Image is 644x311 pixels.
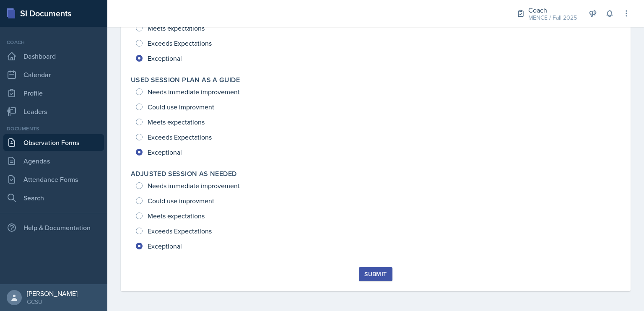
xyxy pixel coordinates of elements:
div: Coach [528,5,577,15]
button: Submit [359,267,392,281]
a: Calendar [3,66,104,83]
label: Used Session Plan As A Guide [131,76,240,84]
a: Dashboard [3,48,104,65]
a: Observation Forms [3,134,104,151]
a: Profile [3,85,104,101]
a: Agendas [3,153,104,169]
div: Coach [3,39,104,46]
div: Help & Documentation [3,219,104,236]
div: [PERSON_NAME] [27,289,78,298]
div: GCSU [27,298,78,306]
label: Adjusted Session As Needed [131,170,236,178]
div: MENCE / Fall 2025 [528,13,577,22]
div: Submit [364,271,387,277]
div: Documents [3,125,104,132]
a: Leaders [3,103,104,120]
a: Search [3,189,104,206]
a: Attendance Forms [3,171,104,188]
